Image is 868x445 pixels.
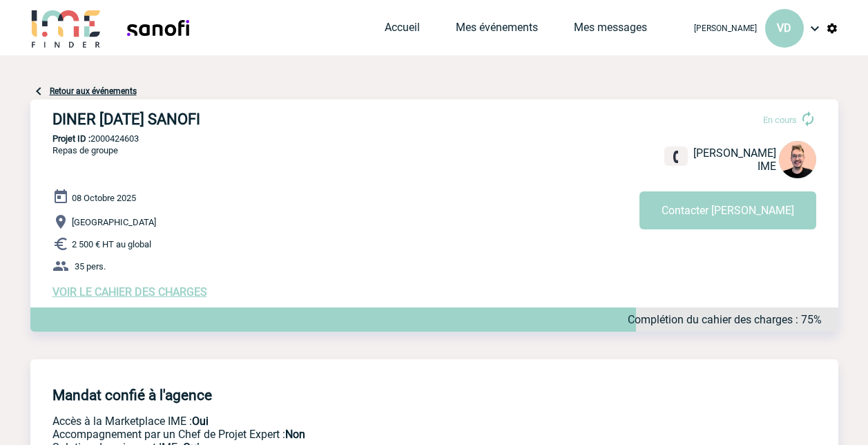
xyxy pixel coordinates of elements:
[192,415,209,428] b: Oui
[50,86,137,96] a: Retour aux événements
[75,261,106,272] span: 35 pers.
[777,21,791,35] span: VD
[72,193,136,203] span: 08 Octobre 2025
[574,21,647,40] a: Mes messages
[72,239,151,249] span: 2 500 € HT au global
[779,141,816,178] img: 129741-1.png
[52,285,207,299] a: VOIR LE CAHIER DES CHARGES
[52,145,118,155] span: Repas de groupe
[693,146,776,160] span: [PERSON_NAME]
[52,415,626,428] p: Accès à la Marketplace IME :
[758,160,776,173] span: IME
[52,428,626,441] p: Prestation payante
[72,217,156,227] span: [GEOGRAPHIC_DATA]
[52,387,212,404] h4: Mandat confié à l'agence
[694,23,757,33] span: [PERSON_NAME]
[670,151,682,163] img: fixe.png
[285,428,305,441] b: Non
[456,21,538,40] a: Mes événements
[385,21,420,40] a: Accueil
[30,133,838,144] p: 2000424603
[30,8,102,48] img: IME-Finder
[52,133,90,144] b: Projet ID :
[52,111,467,128] h3: DINER [DATE] SANOFI
[639,191,816,229] button: Contacter [PERSON_NAME]
[763,115,797,125] span: En cours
